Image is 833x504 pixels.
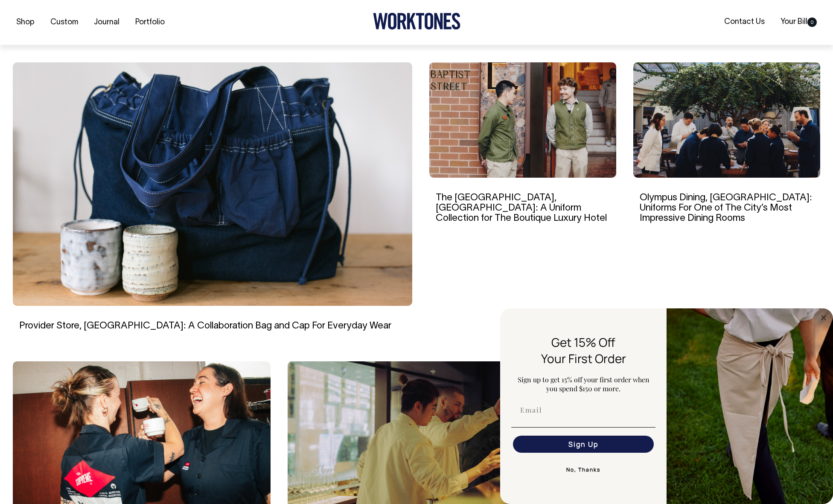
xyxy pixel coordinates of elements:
[47,15,82,29] a: Custom
[807,18,817,27] span: 0
[667,308,833,504] img: 5e34ad8f-4f05-4173-92a8-ea475ee49ac9.jpeg
[19,322,391,330] a: Provider Store, [GEOGRAPHIC_DATA]: A Collaboration Bag and Cap For Everyday Wear
[511,461,655,478] button: No, Thanks
[132,15,168,29] a: Portfolio
[551,334,615,350] span: Get 15% Off
[818,313,829,323] button: Close dialog
[13,62,412,306] img: Provider Store, Sydney: A Collaboration Bag and Cap For Everyday Wear
[90,15,123,29] a: Journal
[777,15,820,29] a: Your Bill0
[518,375,650,393] span: Sign up to get 15% off your first order when you spend $150 or more.
[541,350,626,366] span: Your First Order
[13,15,38,29] a: Shop
[513,401,654,419] input: Email
[721,15,768,29] a: Contact Us
[513,436,654,453] button: Sign Up
[633,62,820,178] img: Olympus Dining, Sydney: Uniforms For One of The City’s Most Impressive Dining Rooms
[511,427,655,428] img: underline
[500,308,833,504] div: FLYOUT Form
[640,193,812,223] a: Olympus Dining, [GEOGRAPHIC_DATA]: Uniforms For One of The City’s Most Impressive Dining Rooms
[436,193,607,223] a: The [GEOGRAPHIC_DATA], [GEOGRAPHIC_DATA]: A Uniform Collection for The Boutique Luxury Hotel
[429,62,616,178] img: The EVE Hotel, Sydney: A Uniform Collection for The Boutique Luxury Hotel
